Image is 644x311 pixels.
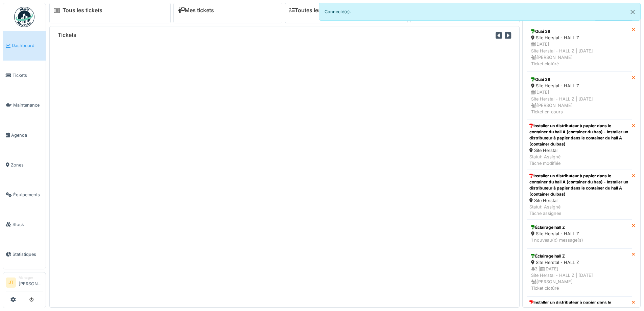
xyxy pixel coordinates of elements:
[531,237,627,243] div: 1 nouveau(x) message(s)
[531,41,627,67] div: [DATE] Site Herstal - HALL Z | [DATE] [PERSON_NAME] Ticket clotûré
[529,147,629,154] div: Site Herstal
[13,251,43,258] span: Statistiques
[13,192,43,198] span: Équipements
[19,275,43,290] li: [PERSON_NAME]
[529,154,629,166] div: Statut: Assigné Tâche modifiée
[529,173,629,197] div: Installer un distributeur à papier dans le container du hall A (container du bas) - Installer un ...
[531,28,627,35] div: Quai 38
[12,42,43,49] span: Dashboard
[58,32,76,38] h6: Tickets
[527,248,632,296] a: Éclairage hall Z Site Herstal - HALL Z 3 |[DATE]Site Herstal - HALL Z | [DATE] [PERSON_NAME]Ticke...
[527,24,632,72] a: Quai 38 Site Herstal - HALL Z [DATE]Site Herstal - HALL Z | [DATE] [PERSON_NAME]Ticket clotûré
[527,120,632,170] a: Installer un distributeur à papier dans le container du hall A (container du bas) - Installer un ...
[527,72,632,120] a: Quai 38 Site Herstal - HALL Z [DATE]Site Herstal - HALL Z | [DATE] [PERSON_NAME]Ticket en cours
[625,3,640,21] button: Close
[14,7,34,27] img: Badge_color-CXgf-gQk.svg
[19,275,43,280] div: Manager
[11,132,43,138] span: Agenda
[3,209,46,239] a: Stock
[289,7,340,14] a: Toutes les tâches
[6,277,16,288] li: JT
[531,259,627,266] div: Site Herstal - HALL Z
[529,197,629,204] div: Site Herstal
[3,61,46,90] a: Tickets
[3,180,46,209] a: Équipements
[13,72,43,79] span: Tickets
[178,7,214,14] a: Mes tickets
[6,275,43,291] a: JT Manager[PERSON_NAME]
[63,7,102,14] a: Tous les tickets
[527,170,632,220] a: Installer un distributeur à papier dans le container du hall A (container du bas) - Installer un ...
[529,204,629,217] div: Statut: Assigné Tâche assignée
[531,230,627,237] div: Site Herstal - HALL Z
[13,102,43,108] span: Maintenance
[13,221,43,228] span: Stock
[3,120,46,150] a: Agenda
[531,253,627,259] div: Éclairage hall Z
[3,31,46,61] a: Dashboard
[11,162,43,168] span: Zones
[531,224,627,230] div: Éclairage hall Z
[531,266,627,292] div: 3 | [DATE] Site Herstal - HALL Z | [DATE] [PERSON_NAME] Ticket clotûré
[531,35,627,41] div: Site Herstal - HALL Z
[3,239,46,269] a: Statistiques
[319,3,641,21] div: Connecté(e).
[529,123,629,147] div: Installer un distributeur à papier dans le container du hall A (container du bas) - Installer un ...
[527,220,632,248] a: Éclairage hall Z Site Herstal - HALL Z 1 nouveau(x) message(s)
[531,76,627,83] div: Quai 38
[3,150,46,180] a: Zones
[3,90,46,120] a: Maintenance
[531,83,627,89] div: Site Herstal - HALL Z
[531,89,627,115] div: [DATE] Site Herstal - HALL Z | [DATE] [PERSON_NAME] Ticket en cours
